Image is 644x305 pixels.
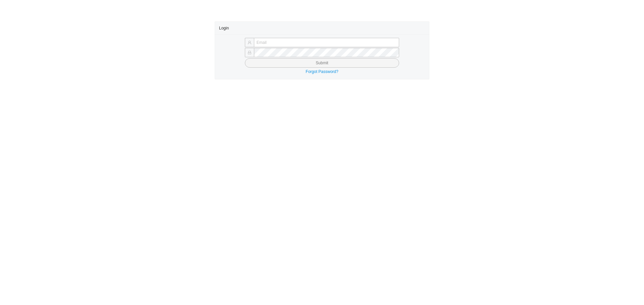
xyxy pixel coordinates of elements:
[248,41,252,45] span: user
[254,38,399,47] input: Email
[306,69,338,74] a: Forgot Password?
[219,22,425,34] div: Login
[248,51,252,55] span: lock
[245,58,399,68] button: Submit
